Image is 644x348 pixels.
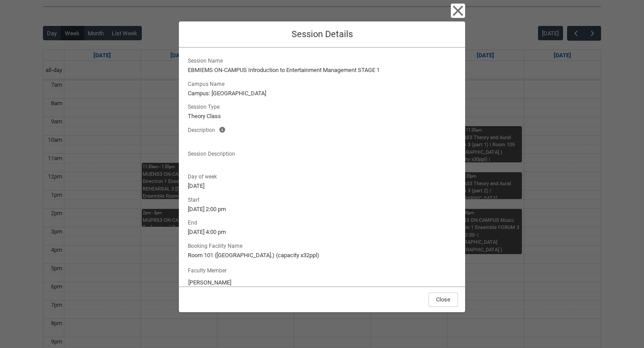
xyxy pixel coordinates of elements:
[188,205,456,214] lightning-formatted-text: [DATE] 2:00 pm
[188,89,456,98] lightning-formatted-text: Campus: [GEOGRAPHIC_DATA]
[188,251,456,260] lightning-formatted-text: Room 101 ([GEOGRAPHIC_DATA].) (capacity x32ppl)
[188,101,223,111] span: Session Type
[188,55,226,65] span: Session Name
[188,112,456,121] lightning-formatted-text: Theory Class
[188,66,456,75] lightning-formatted-text: EBMIEMS ON-CAMPUS Introduction to Entertainment Management STAGE 1
[428,293,458,307] button: Close
[188,78,228,88] span: Campus Name
[188,124,219,134] span: Description
[292,29,353,39] span: Session Details
[188,182,456,191] lightning-formatted-text: [DATE]
[451,4,465,18] button: Close
[188,171,220,181] span: Day of week
[188,265,230,275] label: Faculty Member
[188,194,203,204] span: Start
[188,148,239,158] span: Session Description
[188,228,456,237] lightning-formatted-text: [DATE] 4:00 pm
[188,240,246,250] span: Booking Facility Name
[188,217,201,227] span: End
